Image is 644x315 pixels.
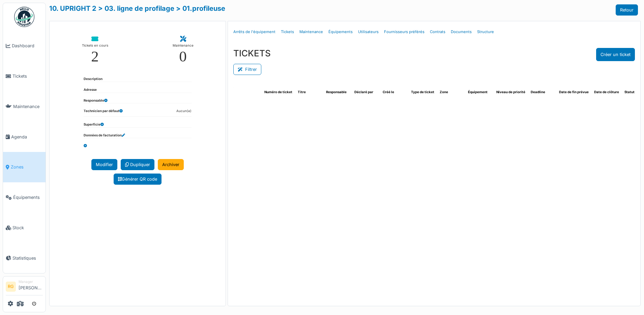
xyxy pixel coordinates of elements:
span: Zones [11,164,43,170]
dt: Description [84,77,103,82]
img: Badge_color-CXgf-gQk.svg [14,7,34,27]
a: Structure [474,24,497,40]
dt: Superficie [84,122,104,127]
a: Générer QR code [114,174,162,185]
div: Maintenance [173,42,194,49]
li: [PERSON_NAME] [19,279,43,294]
dt: Données de facturation [84,133,125,138]
span: Titre [298,90,306,94]
button: Créer un ticket [596,48,635,61]
div: Manager [19,279,43,284]
a: Maintenance [3,91,46,122]
span: Stock [12,225,43,231]
a: Zones [3,152,46,182]
a: Archiver [158,159,184,170]
span: Déclaré par [354,90,373,94]
a: > 03. ligne de profilage [98,4,174,12]
span: Niveau de priorité [496,90,525,94]
a: Maintenance [297,24,326,40]
button: Filtrer [233,64,261,75]
a: RG Manager[PERSON_NAME] [6,279,43,295]
span: Statut [624,90,635,94]
div: 0 [179,49,187,64]
span: Équipements [13,194,43,201]
a: Fournisseurs préférés [381,24,427,40]
span: Date de clôture [594,90,619,94]
a: > 01.profileuse [176,4,225,12]
a: Tickets [278,24,297,40]
span: Zone [440,90,448,94]
a: Utilisateurs [355,24,381,40]
dt: Technicien par défaut [84,109,123,116]
dd: Aucun(e) [176,109,192,114]
a: Équipements [326,24,355,40]
a: Statistiques [3,243,46,273]
a: Documents [448,24,474,40]
a: Dupliquer [121,159,154,170]
div: 2 [91,49,99,64]
span: Créé le [383,90,394,94]
a: 10. UPRIGHT 2 [49,4,96,12]
a: Tickets [3,61,46,91]
a: Retour [616,4,638,16]
a: Tickets en cours 2 [77,31,114,70]
span: Agenda [11,134,43,140]
span: Numéro de ticket [264,90,292,94]
li: RG [6,282,16,292]
span: Statistiques [12,255,43,261]
a: Dashboard [3,31,46,61]
span: Date de fin prévue [559,90,589,94]
span: Responsable [326,90,347,94]
a: Agenda [3,122,46,152]
a: Modifier [91,159,117,170]
span: Deadline [531,90,545,94]
a: Maintenance 0 [167,31,199,70]
span: Maintenance [13,103,43,110]
span: Équipement [468,90,488,94]
h3: TICKETS [233,48,271,58]
a: Équipements [3,182,46,213]
dt: Adresse [84,87,97,93]
div: Tickets en cours [82,42,108,49]
dt: Responsable [84,98,108,103]
span: Type de ticket [411,90,434,94]
a: Stock [3,213,46,243]
a: Contrats [427,24,448,40]
a: Arrêts de l'équipement [231,24,278,40]
span: Tickets [12,73,43,79]
span: Dashboard [12,43,43,49]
